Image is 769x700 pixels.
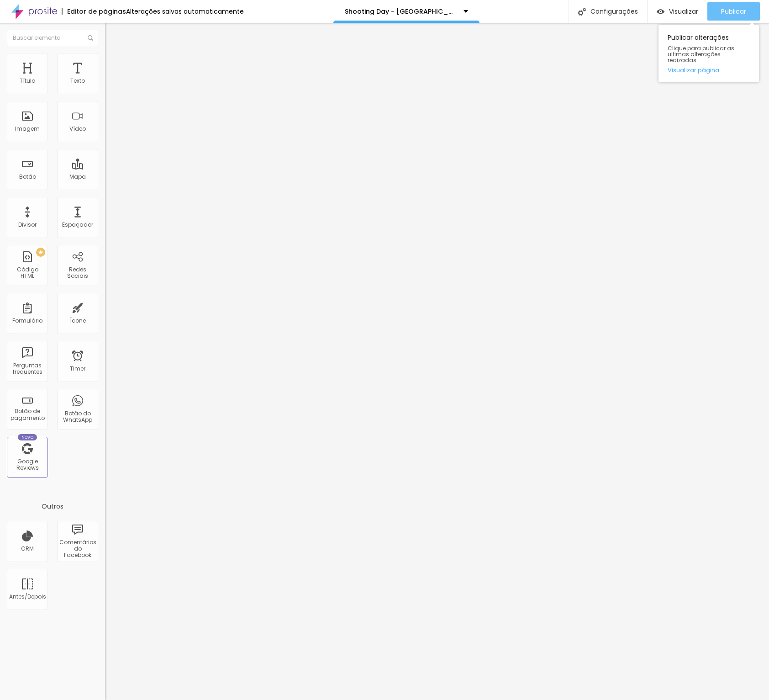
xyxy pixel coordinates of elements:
[20,78,35,84] div: Título
[657,8,664,16] img: view-1.svg
[578,8,586,16] img: Icone
[18,434,37,440] div: Novo
[345,8,457,15] p: Shooting Day - [GEOGRAPHIC_DATA]
[21,546,34,552] div: CRM
[88,35,93,41] img: Icone
[69,126,86,132] div: Vídeo
[126,8,244,15] div: Alterações salvas automaticamente
[105,23,769,700] iframe: Editor
[70,78,85,84] div: Texto
[59,410,95,424] div: Botão do WhatsApp
[668,45,750,64] span: Clique para publicar as ultimas alterações reaizadas
[9,408,45,421] div: Botão de pagamento
[9,266,45,280] div: Código HTML
[15,126,40,132] div: Imagem
[70,366,85,372] div: Timer
[62,8,126,15] div: Editor de páginas
[9,594,45,600] div: Antes/Depois
[707,2,760,21] button: Publicar
[19,174,36,180] div: Botão
[62,222,93,228] div: Espaçador
[12,318,42,324] div: Formulário
[648,2,707,21] button: Visualizar
[59,539,95,559] div: Comentários do Facebook
[669,8,698,15] span: Visualizar
[18,222,37,228] div: Divisor
[70,318,86,324] div: Ícone
[658,25,759,82] div: Publicar alterações
[69,174,86,180] div: Mapa
[9,458,45,472] div: Google Reviews
[668,67,750,73] a: Visualizar página
[9,362,45,376] div: Perguntas frequentes
[7,30,98,46] input: Buscar elemento
[721,8,746,15] span: Publicar
[59,266,95,280] div: Redes Sociais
